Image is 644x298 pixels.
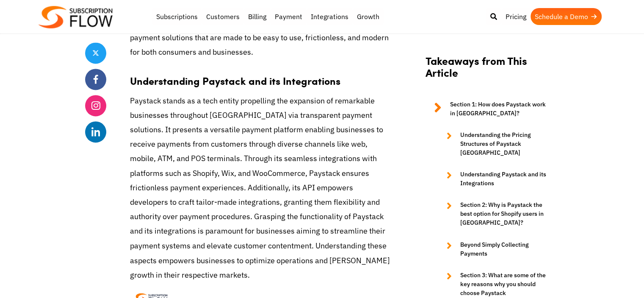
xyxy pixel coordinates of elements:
a: Pricing [501,8,531,25]
a: Section 2: Why is Paystack the best option for Shopify users in [GEOGRAPHIC_DATA]? [438,201,551,228]
h2: Takeaways from This Article [426,55,551,88]
a: Understanding Paystack and its Integrations [438,170,551,188]
a: Understanding the Pricing Structures of Paystack [GEOGRAPHIC_DATA] [438,131,551,158]
a: Integrations [307,8,353,25]
a: Customers [202,8,244,25]
a: Schedule a Demo [531,8,602,25]
a: Billing [244,8,271,25]
a: Beyond Simply Collecting Payments [438,240,551,258]
a: Section 1: How does Paystack work in [GEOGRAPHIC_DATA]? [426,100,551,118]
img: Subscriptionflow [39,6,113,28]
h3: Understanding Paystack and its Integrations [130,66,391,87]
p: Paystack stands as a tech entity propelling the expansion of remarkable businesses throughout [GE... [130,94,391,282]
a: Growth [353,8,384,25]
a: Subscriptions [152,8,202,25]
a: Payment [271,8,307,25]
